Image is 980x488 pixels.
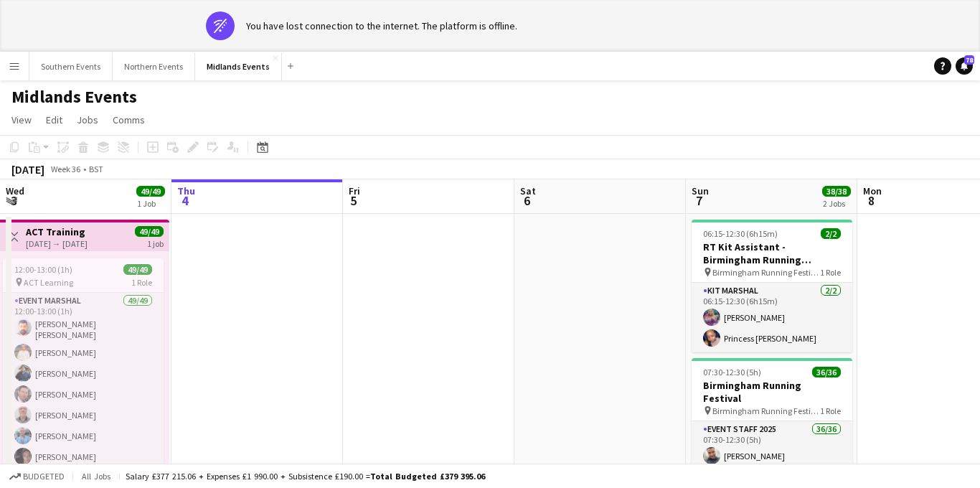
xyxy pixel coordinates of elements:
a: 78 [956,57,973,75]
span: 36/36 [812,367,841,377]
span: All jobs [79,471,113,482]
span: Jobs [77,113,98,126]
span: Thu [177,184,195,197]
span: 38/38 [822,186,851,197]
span: Birmingham Running Festival [712,267,820,278]
h3: RT Kit Assistant - Birmingham Running Festival [692,240,852,266]
a: Comms [107,111,151,129]
span: 49/49 [123,264,152,275]
div: You have lost connection to the internet. The platform is offline. [246,19,517,32]
span: 8 [861,192,882,209]
span: Total Budgeted £379 395.06 [370,471,485,482]
span: 1 Role [820,405,841,416]
span: 49/49 [136,186,165,197]
div: BST [89,164,103,174]
span: 4 [175,192,195,209]
span: 1 Role [131,277,152,288]
div: 1 Job [137,198,164,209]
span: 78 [964,55,974,65]
div: 2 Jobs [823,198,850,209]
app-card-role: Kit Marshal2/206:15-12:30 (6h15m)[PERSON_NAME]Princess [PERSON_NAME] [692,283,852,352]
h3: ACT Training [26,225,88,238]
div: [DATE] → [DATE] [26,238,88,249]
div: 1 job [147,237,164,249]
span: 1 Role [820,267,841,278]
button: Midlands Events [195,52,282,80]
span: View [11,113,32,126]
span: 07:30-12:30 (5h) [703,367,761,377]
span: Birmingham Running Festival [712,405,820,416]
a: Jobs [71,111,104,129]
h3: Birmingham Running Festival [692,379,852,405]
span: Fri [349,184,360,197]
span: Edit [46,113,62,126]
a: View [6,111,37,129]
span: Sun [692,184,709,197]
span: Week 36 [47,164,83,174]
span: 12:00-13:00 (1h) [14,264,72,275]
div: [DATE] [11,162,44,177]
span: 6 [518,192,536,209]
button: Northern Events [113,52,195,80]
span: Sat [520,184,536,197]
span: Mon [863,184,882,197]
span: 3 [4,192,24,209]
span: Budgeted [23,471,65,482]
div: Salary £377 215.06 + Expenses £1 990.00 + Subsistence £190.00 = [126,471,485,482]
button: Budgeted [7,469,67,484]
span: 5 [347,192,360,209]
a: Edit [40,111,68,129]
span: Wed [6,184,24,197]
app-job-card: 06:15-12:30 (6h15m)2/2RT Kit Assistant - Birmingham Running Festival Birmingham Running Festival1... [692,220,852,352]
button: Southern Events [29,52,113,80]
app-job-card: 12:00-13:00 (1h)49/49 ACT Learning1 RoleEvent Marshal49/4912:00-13:00 (1h)[PERSON_NAME] [PERSON_N... [3,258,164,471]
span: 2/2 [821,228,841,239]
span: 7 [689,192,709,209]
span: ACT Learning [24,277,73,288]
h1: Midlands Events [11,86,137,108]
span: Comms [113,113,145,126]
span: 49/49 [135,226,164,237]
span: 06:15-12:30 (6h15m) [703,228,778,239]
